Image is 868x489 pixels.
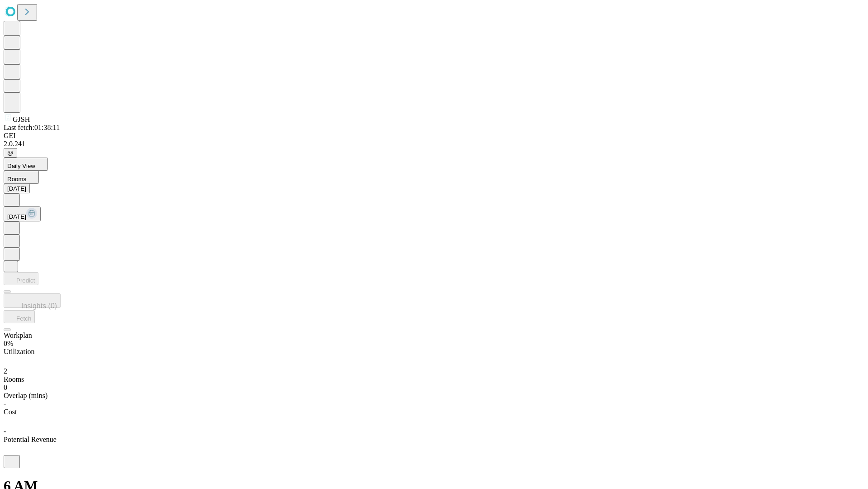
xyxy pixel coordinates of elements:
span: Cost [4,408,17,416]
span: 0% [4,340,13,347]
span: - [4,427,6,435]
button: Daily View [4,158,48,171]
span: [DATE] [7,213,26,220]
span: Potential Revenue [4,436,57,443]
span: Daily View [7,163,35,169]
span: 2 [4,367,7,375]
button: @ [4,148,17,158]
button: [DATE] [4,206,41,221]
button: Fetch [4,310,35,323]
span: @ [7,149,14,156]
button: Predict [4,272,38,285]
button: [DATE] [4,184,30,193]
span: GJSH [13,115,30,123]
button: Insights (0) [4,293,61,308]
span: - [4,400,6,407]
div: 2.0.241 [4,140,864,148]
span: Workplan [4,331,32,339]
span: Rooms [7,176,26,182]
span: Utilization [4,348,34,355]
span: Insights (0) [21,302,57,310]
div: GEI [4,132,864,140]
span: Rooms [4,375,24,383]
span: 0 [4,384,7,391]
span: Last fetch: 01:38:11 [4,124,60,131]
button: Rooms [4,171,39,184]
span: Overlap (mins) [4,392,47,399]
